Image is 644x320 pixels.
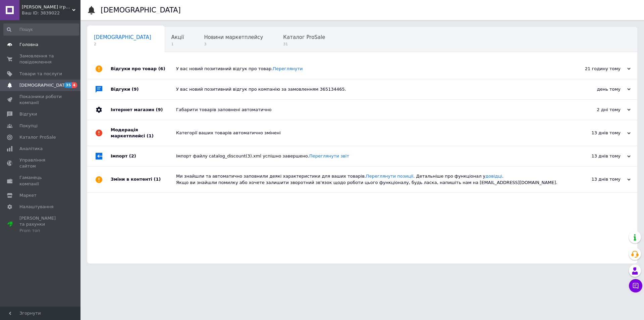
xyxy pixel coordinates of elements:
span: [PERSON_NAME] та рахунки [19,215,62,234]
div: Ми знайшли та автоматично заповнили деякі характеристики для ваших товарів. . Детальніше про функ... [176,173,563,185]
span: 2 [94,42,151,47]
span: Покупці [19,123,38,129]
div: Імпорт [111,146,176,166]
a: довідці [485,174,502,179]
div: 13 днів тому [563,153,631,159]
span: Налаштування [19,204,54,210]
span: Каталог ProSale [283,34,325,40]
span: Маркет [19,192,37,198]
span: Гаманець компанії [19,175,62,187]
a: Переглянути звіт [309,153,349,158]
div: 2 дні тому [563,107,631,113]
span: (1) [154,177,161,182]
button: Чат з покупцем [629,279,642,292]
div: Інтернет магазин [111,100,176,120]
span: [DEMOGRAPHIC_DATA] [19,82,69,88]
span: (6) [158,66,165,71]
span: 4 [72,82,77,88]
span: 3 [204,42,263,47]
input: Пошук [3,24,79,36]
a: Переглянути позиції [366,174,413,179]
div: Імпорт файлу catalog_discount(3).xml успішно завершено. [176,153,563,159]
span: 31 [283,42,325,47]
span: Головна [19,42,38,48]
div: Категорії ваших товарів автоматично змінені [176,130,563,136]
div: 13 днів тому [563,176,631,182]
span: (9) [132,87,139,92]
div: У вас новий позитивний відгук про компанію за замовленням 365134465. [176,86,563,92]
span: Управління сайтом [19,157,62,169]
span: Товари та послуги [19,71,62,77]
div: Ваш ID: 3839022 [22,10,80,16]
div: Prom топ [19,228,62,234]
span: (9) [156,107,163,112]
span: (2) [129,153,136,158]
span: Новини маркетплейсу [204,34,263,40]
div: 21 годину тому [563,66,631,72]
div: Модерація маркетплейсі [111,120,176,146]
span: [DEMOGRAPHIC_DATA] [94,34,151,40]
span: Каталог ProSale [19,134,56,140]
span: Магазин іграшок КАЗКА [22,4,72,10]
span: (1) [147,133,154,138]
div: Зміни в контенті [111,167,176,192]
span: Відгуки [19,111,37,117]
h1: [DEMOGRAPHIC_DATA] [101,6,181,14]
span: 35 [64,82,72,88]
div: Відгуки [111,79,176,99]
div: Відгуки про товар [111,59,176,79]
span: Акції [171,34,184,40]
div: У вас новий позитивний відгук про товар. [176,66,563,72]
div: день тому [563,86,631,92]
span: Показники роботи компанії [19,94,62,106]
div: 13 днів тому [563,130,631,136]
span: 1 [171,42,184,47]
a: Переглянути [273,66,303,71]
div: Габарити товарів заповнені автоматично [176,107,563,113]
span: Замовлення та повідомлення [19,53,62,65]
span: Аналітика [19,146,43,152]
